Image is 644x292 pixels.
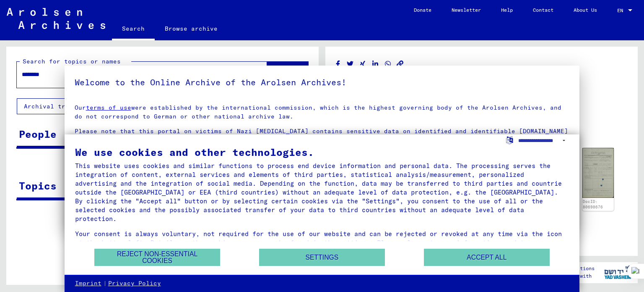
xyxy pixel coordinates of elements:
div: This website uses cookies and similar functions to process end device information and personal da... [75,161,569,223]
p: Please note that this portal on victims of Nazi [MEDICAL_DATA] contains sensitive data on identif... [75,127,570,162]
button: Reject non-essential cookies [94,249,220,266]
div: We use cookies and other technologies. [75,147,569,157]
div: Your consent is always voluntary, not required for the use of our website and can be rejected or ... [75,229,569,256]
a: Privacy Policy [108,279,161,288]
button: Settings [259,249,385,266]
p: Our were established by the international commission, which is the highest governing body of the ... [75,103,570,121]
a: Imprint [75,279,101,288]
button: Accept all [424,249,550,266]
a: terms of use [86,104,131,111]
h5: Welcome to the Online Archive of the Arolsen Archives! [75,76,570,89]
